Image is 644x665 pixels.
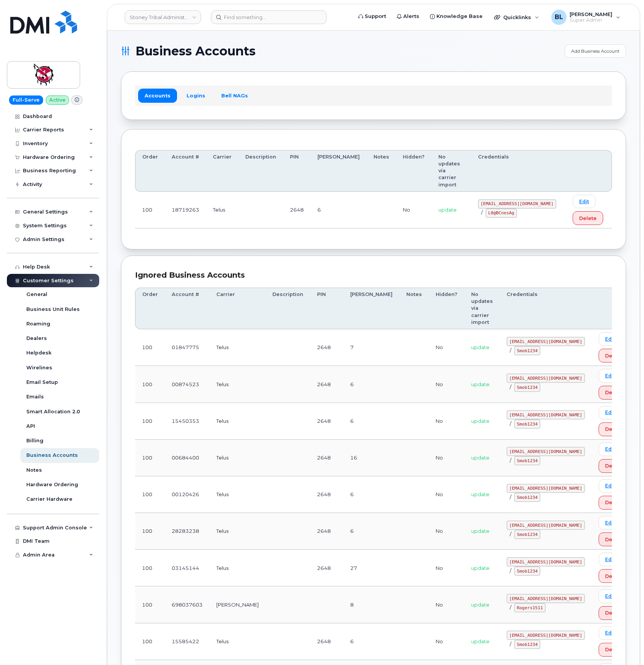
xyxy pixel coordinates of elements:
[605,389,623,396] span: Delete
[343,329,399,366] td: 7
[599,606,629,620] button: Delete
[510,568,511,574] span: /
[396,192,431,228] td: No
[471,602,489,608] span: update
[599,516,621,529] a: Edit
[599,643,629,657] button: Delete
[165,329,209,366] td: 01847775
[510,641,511,647] span: /
[507,337,585,346] code: [EMAIL_ADDRESS][DOMAIN_NAME]
[135,150,165,192] th: Order
[471,455,489,461] span: update
[209,513,266,550] td: Telus
[510,494,511,500] span: /
[599,386,629,400] button: Delete
[209,329,266,366] td: Telus
[310,550,343,586] td: 2648
[266,288,310,329] th: Description
[206,192,238,228] td: Telus
[135,476,165,513] td: 100
[283,192,311,228] td: 2648
[310,513,343,550] td: 2648
[429,440,464,476] td: No
[605,573,623,580] span: Delete
[135,45,256,57] span: Business Accounts
[599,553,621,566] a: Edit
[438,207,457,213] span: update
[599,569,629,583] button: Delete
[514,493,540,502] code: Smob1234
[310,476,343,513] td: 2648
[471,418,489,424] span: update
[135,586,165,623] td: 100
[180,89,212,102] a: Logins
[429,329,464,366] td: No
[310,366,343,403] td: 2648
[500,288,592,329] th: Credentials
[471,150,566,192] th: Credentials
[605,609,623,616] span: Delete
[135,288,165,329] th: Order
[429,586,464,623] td: No
[599,369,621,382] a: Edit
[209,623,266,660] td: Telus
[165,550,209,586] td: 03145144
[573,211,603,225] button: Delete
[135,513,165,550] td: 100
[510,531,511,537] span: /
[429,476,464,513] td: No
[343,366,399,403] td: 6
[514,640,540,649] code: Smob1234
[507,410,585,419] code: [EMAIL_ADDRESS][DOMAIN_NAME]
[599,589,621,603] a: Edit
[486,209,517,218] code: L0@BCnesAg
[209,586,266,623] td: [PERSON_NAME]
[311,192,367,228] td: 6
[135,623,165,660] td: 100
[396,150,431,192] th: Hidden?
[605,646,623,653] span: Delete
[311,150,367,192] th: [PERSON_NAME]
[209,476,266,513] td: Telus
[343,403,399,440] td: 6
[135,403,165,440] td: 100
[135,366,165,403] td: 100
[209,366,266,403] td: Telus
[471,381,489,387] span: update
[514,456,540,465] code: Smob1234
[165,288,209,329] th: Account #
[507,521,585,530] code: [EMAIL_ADDRESS][DOMAIN_NAME]
[507,631,585,640] code: [EMAIL_ADDRESS][DOMAIN_NAME]
[209,440,266,476] td: Telus
[599,479,621,493] a: Edit
[310,440,343,476] td: 2648
[599,459,629,473] button: Delete
[514,530,540,539] code: Smob1234
[165,586,209,623] td: 698037603
[514,603,546,612] code: Rogers1511
[343,288,399,329] th: [PERSON_NAME]
[605,352,623,359] span: Delete
[429,513,464,550] td: No
[478,199,556,209] code: [EMAIL_ADDRESS][DOMAIN_NAME]
[510,457,511,463] span: /
[605,499,623,506] span: Delete
[165,440,209,476] td: 00684400
[429,550,464,586] td: No
[565,44,626,58] a: Add Business Account
[209,288,266,329] th: Carrier
[471,565,489,571] span: update
[343,440,399,476] td: 16
[510,384,511,390] span: /
[165,366,209,403] td: 00874523
[514,346,540,355] code: Smob1234
[605,426,623,433] span: Delete
[215,89,254,102] a: Bell NAGs
[343,623,399,660] td: 6
[310,288,343,329] th: PIN
[510,347,511,353] span: /
[343,476,399,513] td: 6
[165,192,206,228] td: 18719263
[507,594,585,603] code: [EMAIL_ADDRESS][DOMAIN_NAME]
[514,383,540,392] code: Smob1234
